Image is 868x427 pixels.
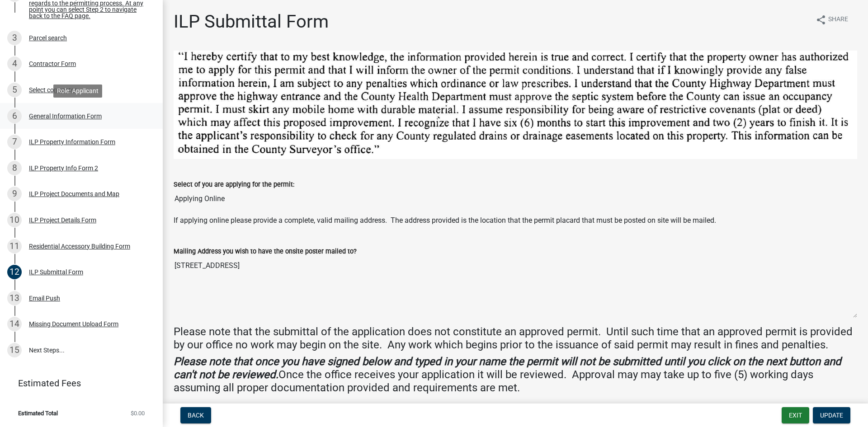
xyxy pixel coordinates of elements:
button: Update [813,407,850,423]
div: Email Push [29,295,60,301]
div: 11 [7,239,22,253]
div: 14 [7,317,22,331]
button: shareShare [808,11,855,28]
div: Select contractor [29,87,77,93]
img: ILP_Certification_Statement_28b1ac9d-b4e3-4867-b647-4d3cc7147dbf.png [174,51,857,159]
div: 9 [7,187,22,201]
div: Role: Applicant [53,84,102,98]
button: Back [180,407,211,423]
div: 5 [7,83,22,97]
span: Back [188,412,204,419]
textarea: [STREET_ADDRESS] [174,257,857,318]
div: General Information Form [29,113,102,119]
div: 10 [7,213,22,227]
div: 4 [7,56,22,71]
div: 3 [7,31,22,45]
span: $0.00 [131,410,145,416]
h4: Please note that the submittal of the application does not constitute an approved permit. Until s... [174,325,857,352]
span: Estimated Total [18,410,58,416]
div: Parcel search [29,35,67,41]
div: Contractor Form [29,61,76,67]
div: ILP Submittal Form [29,269,83,275]
h1: ILP Submittal Form [174,11,329,33]
div: ILP Property Information Form [29,139,115,145]
span: Share [828,14,848,25]
h4: Once the office receives your application it will be reviewed. Approval may may take up to five (... [174,355,857,394]
a: Estimated Fees [7,374,148,392]
div: 7 [7,135,22,149]
div: 6 [7,109,22,123]
span: Update [820,412,843,419]
p: If applying online please provide a complete, valid mailing address. The address provided is the ... [174,215,857,226]
div: Missing Document Upload Form [29,321,118,327]
i: share [816,14,826,25]
div: ILP Property Info Form 2 [29,165,98,171]
div: ILP Project Details Form [29,217,96,223]
div: 8 [7,161,22,175]
div: 12 [7,265,22,279]
strong: Please note that once you have signed below and typed in your name the permit will not be submitt... [174,355,841,381]
div: 13 [7,291,22,305]
div: ILP Project Documents and Map [29,191,119,197]
label: Select of you are applying for the permit: [174,182,294,188]
button: Exit [782,407,809,423]
div: 15 [7,343,22,357]
div: Residential Accessory Building Form [29,243,130,249]
label: Mailing Address you wish to have the onsite poster mailed to? [174,249,357,255]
